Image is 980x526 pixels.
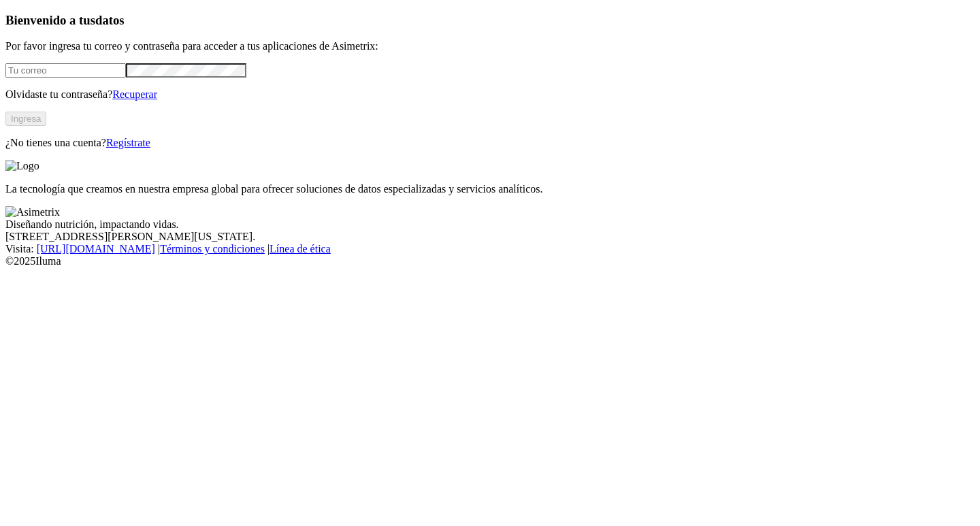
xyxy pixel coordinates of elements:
p: ¿No tienes una cuenta? [5,137,975,149]
p: Por favor ingresa tu correo y contraseña para acceder a tus aplicaciones de Asimetrix: [5,40,975,52]
a: Línea de ética [269,243,331,254]
a: Regístrate [106,137,150,148]
div: [STREET_ADDRESS][PERSON_NAME][US_STATE]. [5,231,975,243]
input: Tu correo [5,63,126,78]
img: Asimetrix [5,206,60,218]
p: Olvidaste tu contraseña? [5,88,975,101]
p: La tecnología que creamos en nuestra empresa global para ofrecer soluciones de datos especializad... [5,183,975,195]
h3: Bienvenido a tus [5,13,975,28]
a: Términos y condiciones [160,243,265,254]
div: Visita : | | [5,243,975,255]
div: © 2025 Iluma [5,255,975,267]
img: Logo [5,160,39,172]
span: datos [95,13,125,27]
a: [URL][DOMAIN_NAME] [37,243,155,254]
a: Recuperar [112,88,157,100]
div: Diseñando nutrición, impactando vidas. [5,218,975,231]
button: Ingresa [5,112,46,126]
